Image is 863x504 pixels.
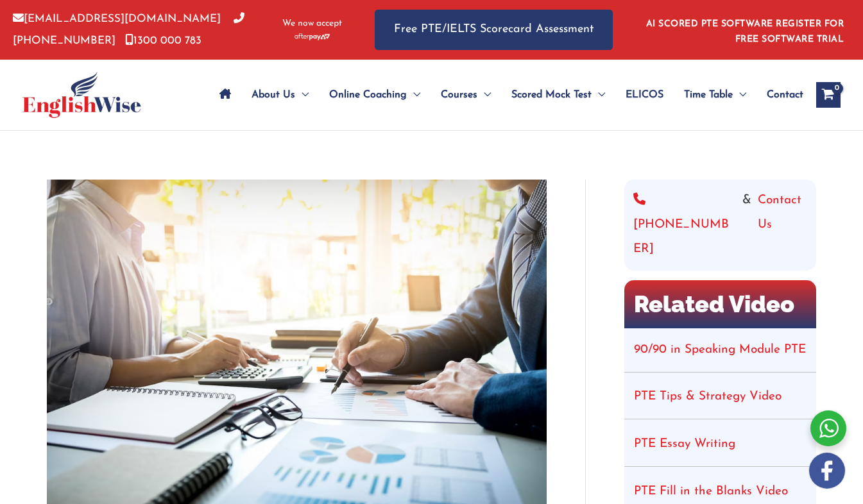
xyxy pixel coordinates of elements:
a: PTE Essay Writing [634,438,735,450]
a: CoursesMenu Toggle [431,72,501,117]
span: Menu Toggle [733,72,746,117]
a: PTE Tips & Strategy Video [634,391,782,403]
a: 90/90 in Speaking Module PTE [634,344,806,356]
span: Courses [441,72,477,117]
span: Menu Toggle [477,72,491,117]
a: View Shopping Cart, empty [816,82,841,108]
a: [EMAIL_ADDRESS][DOMAIN_NAME] [13,13,221,24]
a: PTE Fill in the Blanks Video [634,485,788,498]
a: Contact [756,72,803,117]
span: Time Table [684,72,733,117]
span: Menu Toggle [295,72,309,117]
img: white-facebook.png [809,453,845,489]
span: Menu Toggle [592,72,605,117]
a: Online CoachingMenu Toggle [319,72,431,117]
a: AI SCORED PTE SOFTWARE REGISTER FOR FREE SOFTWARE TRIAL [646,19,844,44]
a: [PHONE_NUMBER] [13,13,244,46]
img: Afterpay-Logo [295,33,330,40]
span: Contact [767,72,803,117]
a: 1300 000 783 [125,35,201,46]
a: ELICOS [615,72,674,117]
nav: Site Navigation: Main Menu [209,72,803,117]
a: Scored Mock TestMenu Toggle [501,72,615,117]
a: Contact Us [758,189,807,262]
a: Time TableMenu Toggle [674,72,756,117]
aside: Header Widget 1 [638,9,850,51]
a: [PHONE_NUMBER] [633,189,736,262]
div: & [633,189,807,262]
span: ELICOS [626,72,663,117]
span: Online Coaching [329,72,407,117]
img: cropped-ew-logo [22,72,141,118]
span: Scored Mock Test [511,72,592,117]
a: About UsMenu Toggle [241,72,319,117]
span: We now accept [282,17,342,30]
span: About Us [252,72,295,117]
span: Menu Toggle [407,72,420,117]
h2: Related Video [624,280,816,328]
a: Free PTE/IELTS Scorecard Assessment [375,10,613,50]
